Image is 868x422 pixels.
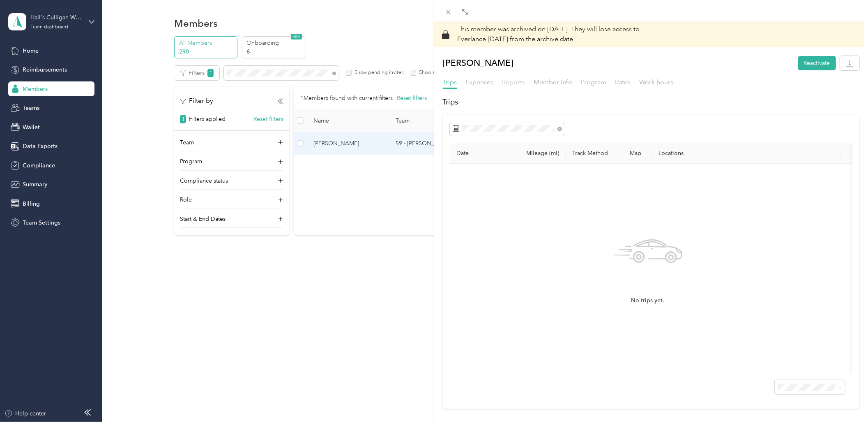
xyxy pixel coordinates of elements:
[458,25,640,44] p: This member was archived on [DATE] .
[631,296,664,305] span: No trips yet.
[652,143,841,164] th: Locations
[615,78,631,86] span: Rates
[443,56,514,70] p: [PERSON_NAME]
[623,143,652,164] th: Map
[458,25,640,43] span: They will lose access to Everlance [DATE] from the archive date.
[511,143,566,164] th: Mileage (mi)
[581,78,607,86] span: Program
[443,78,457,86] span: Trips
[502,78,525,86] span: Reports
[443,97,860,108] h2: Trips
[450,143,511,164] th: Date
[822,376,868,422] iframe: Everlance-gr Chat Button Frame
[466,78,494,86] span: Expenses
[798,56,836,70] button: Reactivate
[566,143,623,164] th: Track Method
[534,78,573,86] span: Member info
[640,78,674,86] span: Work hours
